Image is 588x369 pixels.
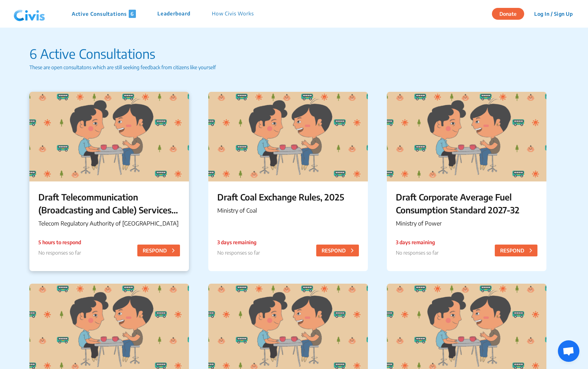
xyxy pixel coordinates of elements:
p: Telecom Regulatory Authority of [GEOGRAPHIC_DATA] [38,219,180,228]
a: Draft Coal Exchange Rules, 2025Ministry of Coal3 days remaining No responses so farRESPOND [208,92,368,271]
span: No responses so far [217,250,260,256]
span: No responses so far [396,250,438,256]
span: 6 [129,10,136,18]
p: These are open consultatons which are still seeking feedback from citizens like yourself [29,63,559,71]
button: RESPOND [495,245,537,256]
p: Draft Corporate Average Fuel Consumption Standard 2027-32 [396,190,537,216]
p: Draft Coal Exchange Rules, 2025 [217,190,359,203]
p: Draft Telecommunication (Broadcasting and Cable) Services Interconnection (Addressable Systems) (... [38,190,180,216]
p: Leaderboard [157,10,190,18]
p: How Civis Works [212,10,254,18]
p: 6 Active Consultations [29,44,559,63]
div: Open chat [558,340,579,362]
img: navlogo.png [11,3,48,25]
p: Active Consultations [72,10,136,18]
a: Donate [492,10,530,17]
a: Draft Telecommunication (Broadcasting and Cable) Services Interconnection (Addressable Systems) (... [29,92,189,271]
p: 5 hours to respond [38,238,81,246]
button: RESPOND [137,245,180,256]
span: No responses so far [38,250,81,256]
p: 3 days remaining [396,238,438,246]
button: RESPOND [316,245,359,256]
a: Draft Corporate Average Fuel Consumption Standard 2027-32Ministry of Power3 days remaining No res... [387,92,546,271]
button: Log In / Sign Up [530,8,577,19]
button: Donate [492,8,524,20]
p: 3 days remaining [217,238,260,246]
p: Ministry of Coal [217,206,359,215]
p: Ministry of Power [396,219,537,228]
